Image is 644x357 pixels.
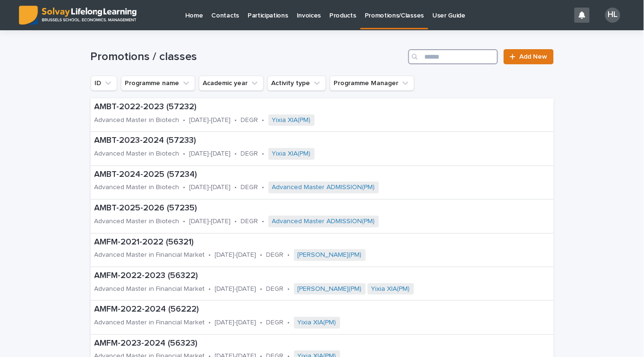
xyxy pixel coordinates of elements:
p: Advanced Master in Biotech [94,218,180,226]
div: HL [605,8,620,23]
p: • [262,150,265,158]
button: ID [91,76,117,91]
p: AMBT-2023-2024 (57233) [94,136,419,146]
p: Advanced Master in Biotech [94,150,180,158]
p: Advanced Master in Financial Market [94,319,205,327]
p: • [235,150,237,158]
p: AMFM-2022-2023 (56322) [94,271,520,281]
p: • [288,319,290,327]
p: [DATE]-[DATE] [215,251,257,259]
a: AMFM-2021-2022 (56321)Advanced Master in Financial Market•[DATE]-[DATE]•DEGR•[PERSON_NAME](PM) [91,234,554,267]
p: DEGR [241,218,258,226]
input: Search [408,49,498,64]
p: DEGR [266,319,284,327]
button: Activity type [267,76,326,91]
p: Advanced Master in Biotech [94,116,180,124]
p: [DATE]-[DATE] [189,116,231,124]
img: ED0IkcNQHGZZMpCVrDht [19,6,137,25]
p: • [262,183,265,192]
p: • [209,251,211,259]
a: [PERSON_NAME](PM) [298,251,362,259]
p: DEGR [241,183,258,192]
p: • [262,218,265,226]
p: AMFM-2022-2024 (56222) [94,305,447,315]
a: Add New [504,49,553,64]
p: DEGR [241,116,258,124]
button: Programme name [121,76,195,91]
p: • [260,319,263,327]
p: [DATE]-[DATE] [215,319,257,327]
button: Academic year [199,76,264,91]
p: • [183,183,186,192]
p: • [262,116,265,124]
p: • [235,116,237,124]
p: • [209,285,211,293]
a: Yixia XIA(PM) [298,319,336,327]
p: • [288,251,290,259]
p: DEGR [266,251,284,259]
p: • [260,285,263,293]
a: AMBT-2024-2025 (57234)Advanced Master in Biotech•[DATE]-[DATE]•DEGR•Advanced Master ADMISSION(PM) [91,166,554,200]
a: Yixia XIA(PM) [272,116,311,124]
p: • [235,218,237,226]
span: Add New [520,53,548,60]
p: DEGR [241,150,258,158]
p: Advanced Master in Financial Market [94,251,205,259]
p: DEGR [266,285,284,293]
p: • [288,285,290,293]
p: AMBT-2025-2026 (57235) [94,203,484,214]
p: • [235,183,237,192]
p: AMFM-2023-2024 (56323) [94,339,446,349]
a: AMBT-2025-2026 (57235)Advanced Master in Biotech•[DATE]-[DATE]•DEGR•Advanced Master ADMISSION(PM) [91,200,554,233]
p: Advanced Master in Financial Market [94,285,205,293]
button: Programme Manager [330,76,414,91]
p: • [183,116,186,124]
p: • [183,218,186,226]
a: Yixia XIA(PM) [272,150,311,158]
a: Yixia XIA(PM) [371,285,410,293]
a: AMBT-2023-2024 (57233)Advanced Master in Biotech•[DATE]-[DATE]•DEGR•Yixia XIA(PM) [91,132,554,165]
p: [DATE]-[DATE] [189,150,231,158]
p: AMBT-2022-2023 (57232) [94,102,419,113]
p: Advanced Master in Biotech [94,183,180,192]
p: AMFM-2021-2022 (56321) [94,237,467,248]
a: [PERSON_NAME](PM) [298,285,362,293]
p: [DATE]-[DATE] [189,218,231,226]
p: AMBT-2024-2025 (57234) [94,170,484,180]
p: • [209,319,211,327]
p: [DATE]-[DATE] [189,183,231,192]
p: • [183,150,186,158]
a: Advanced Master ADMISSION(PM) [272,183,375,192]
a: AMFM-2022-2023 (56322)Advanced Master in Financial Market•[DATE]-[DATE]•DEGR•[PERSON_NAME](PM) Yi... [91,267,554,301]
a: AMBT-2022-2023 (57232)Advanced Master in Biotech•[DATE]-[DATE]•DEGR•Yixia XIA(PM) [91,98,554,132]
a: AMFM-2022-2024 (56222)Advanced Master in Financial Market•[DATE]-[DATE]•DEGR•Yixia XIA(PM) [91,301,554,334]
a: Advanced Master ADMISSION(PM) [272,218,375,226]
h1: Promotions / classes [91,50,405,64]
p: • [260,251,263,259]
p: [DATE]-[DATE] [215,285,257,293]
